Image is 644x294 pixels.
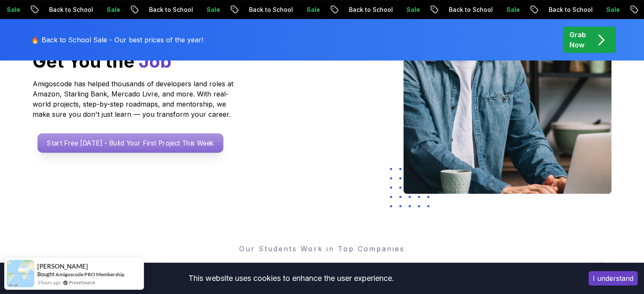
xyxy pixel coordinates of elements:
p: Back to School [341,5,398,14]
div: This website uses cookies to enhance the user experience. [6,269,576,288]
span: Bought [37,271,55,278]
p: Sale [398,5,426,14]
p: Back to School [241,5,299,14]
img: provesource social proof notification image [7,260,34,287]
button: Accept cookies [589,271,638,286]
span: Job [139,50,171,72]
p: Back to School [141,5,199,14]
p: Grab Now [569,30,586,50]
a: ProveSource [69,279,95,286]
p: Sale [498,5,525,14]
p: Back to School [41,5,99,14]
a: Start Free [DATE] - Build Your First Project This Week [37,133,223,153]
p: Sale [299,5,326,14]
p: Amigoscode has helped thousands of developers land roles at Amazon, Starling Bank, Mercado Livre,... [33,79,236,119]
p: Sale [99,5,126,14]
p: Sale [199,5,226,14]
span: 3 hours ago [37,279,61,286]
span: [PERSON_NAME] [37,263,88,270]
p: Back to School [541,5,598,14]
p: Our Students Work in Top Companies [33,244,612,254]
p: Sale [598,5,625,14]
a: Amigoscode PRO Membership [55,271,124,278]
p: Back to School [441,5,498,14]
p: 🔥 Back to School Sale - Our best prices of the year! [31,35,203,45]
